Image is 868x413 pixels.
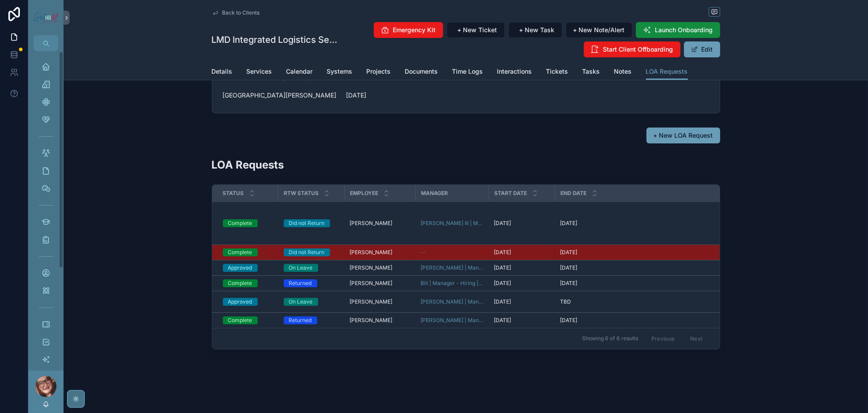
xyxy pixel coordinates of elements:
[223,279,273,287] a: Complete
[497,67,532,76] span: Interactions
[421,220,484,227] a: [PERSON_NAME] III | Manager - Other | LMD Integrated Logistics Services, Inc.
[284,190,319,197] span: RTW Status
[494,220,550,227] a: [DATE]
[494,220,511,227] span: [DATE]
[350,280,393,287] span: [PERSON_NAME]
[327,67,353,76] span: Systems
[636,22,720,38] button: Launch Onboarding
[560,249,715,256] a: [DATE]
[582,335,638,342] span: Showing 6 of 6 results
[519,26,555,34] span: + New Task
[289,219,325,227] div: Did not Return
[560,280,715,287] a: [DATE]
[223,316,273,324] a: Complete
[560,317,578,324] span: [DATE]
[350,220,393,227] span: [PERSON_NAME]
[546,67,568,76] span: Tickets
[28,51,64,371] div: scrollable content
[289,279,312,287] div: Returned
[494,264,550,271] a: [DATE]
[284,279,339,287] a: Returned
[560,280,578,287] span: [DATE]
[494,264,511,271] span: [DATE]
[393,26,436,34] span: Emergency Kit
[560,298,715,305] a: TBD
[646,128,720,143] button: + New LOA Request
[350,264,393,271] span: [PERSON_NAME]
[560,264,715,271] a: [DATE]
[223,91,339,100] span: [GEOGRAPHIC_DATA][PERSON_NAME]
[494,317,511,324] span: [DATE]
[228,279,252,287] div: Complete
[421,264,484,271] a: [PERSON_NAME] | Manager - Hiring | LMD Integrated Logistics Services, Inc.
[367,67,391,76] span: Projects
[228,298,252,306] div: Approved
[284,248,339,256] a: Did not Return
[223,248,273,256] a: Complete
[421,298,484,305] a: [PERSON_NAME] | Manager - Other | LMD Integrated Logistics Services, Inc.
[452,67,483,76] span: Time Logs
[494,280,550,287] a: [DATE]
[367,64,391,81] a: Projects
[655,26,713,34] span: Launch Onboarding
[212,67,233,76] span: Details
[212,9,260,16] a: Back to Clients
[284,264,339,272] a: On Leave
[654,131,713,140] span: + New LOA Request
[497,64,532,81] a: Interactions
[560,317,715,324] a: [DATE]
[614,64,632,81] a: Notes
[560,220,715,227] a: [DATE]
[247,67,272,76] span: Services
[582,64,600,81] a: Tasks
[286,67,313,76] span: Calendar
[350,220,410,227] a: [PERSON_NAME]
[494,249,550,256] a: [DATE]
[421,317,484,324] a: [PERSON_NAME] | Manager - Hiring | LMD Integrated Logistics Services, Inc.
[494,280,511,287] span: [DATE]
[327,64,353,81] a: Systems
[223,219,273,227] a: Complete
[346,91,462,100] span: [DATE]
[546,64,568,81] a: Tickets
[222,9,260,16] span: Back to Clients
[494,249,511,256] span: [DATE]
[421,280,484,287] a: Bill | Manager - Hiring | LMD Integrated Logistics Services, Inc.
[286,64,313,81] a: Calendar
[494,190,527,197] span: Start Date
[560,190,586,197] span: End Date
[350,249,393,256] span: [PERSON_NAME]
[284,316,339,324] a: Returned
[405,64,438,81] a: Documents
[646,67,688,76] span: LOA Requests
[289,298,313,306] div: On Leave
[584,41,680,57] button: Start Client Offboarding
[573,26,625,34] span: + New Note/Alert
[284,219,339,227] a: Did not Return
[603,45,673,54] span: Start Client Offboarding
[350,249,410,256] a: [PERSON_NAME]
[223,74,312,81] span: Benefits Remittance: City, State Zip
[212,64,233,81] a: Details
[560,220,578,227] span: [DATE]
[350,298,393,305] span: [PERSON_NAME]
[346,74,377,81] span: Benefit Year
[494,298,550,305] a: [DATE]
[223,264,273,272] a: Approved
[447,22,505,38] button: + New Ticket
[350,280,410,287] a: [PERSON_NAME]
[452,64,483,81] a: Time Logs
[212,158,284,172] h2: LOA Requests
[34,11,58,24] img: App logo
[421,249,426,256] span: --
[421,249,484,256] a: --
[458,26,497,34] span: + New Ticket
[350,317,393,324] span: [PERSON_NAME]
